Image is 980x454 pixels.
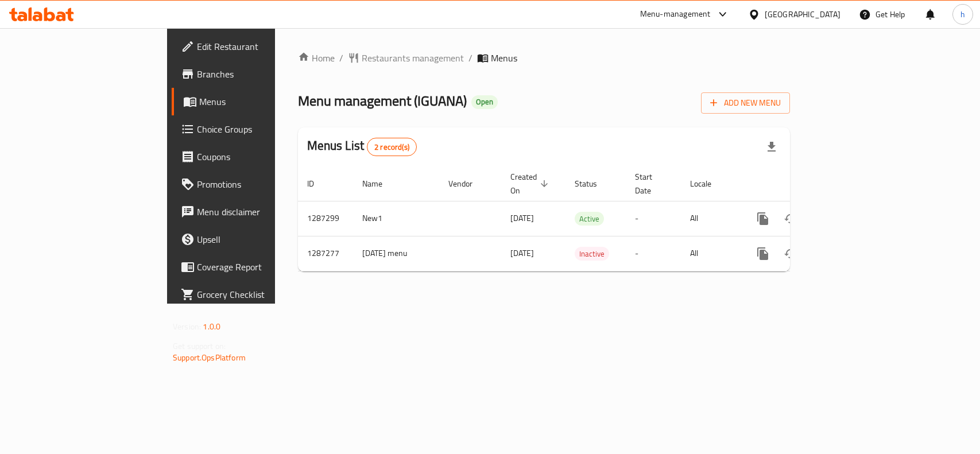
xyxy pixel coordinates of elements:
[690,177,726,191] span: Locale
[468,51,472,65] li: /
[307,177,329,191] span: ID
[172,170,331,198] a: Promotions
[172,198,331,226] a: Menu disclaimer
[348,51,464,65] a: Restaurants management
[172,143,331,170] a: Coupons
[197,150,321,164] span: Coupons
[626,201,681,236] td: -
[197,177,321,191] span: Promotions
[740,166,869,201] th: Actions
[710,96,781,110] span: Add New Menu
[758,133,785,161] div: Export file
[575,247,609,261] div: Inactive
[575,247,609,261] span: Inactive
[510,211,534,226] span: [DATE]
[199,95,321,108] span: Menus
[448,177,487,191] span: Vendor
[575,212,604,226] span: Active
[339,51,343,65] li: /
[298,51,790,65] nav: breadcrumb
[362,51,464,65] span: Restaurants management
[197,205,321,219] span: Menu disclaimer
[510,246,534,261] span: [DATE]
[197,67,321,81] span: Branches
[749,240,777,267] button: more
[298,166,869,271] table: enhanced table
[172,88,331,115] a: Menus
[172,226,331,253] a: Upsell
[197,260,321,274] span: Coverage Report
[362,177,397,191] span: Name
[635,170,667,197] span: Start Date
[777,205,804,232] button: Change Status
[491,51,517,65] span: Menus
[173,339,226,354] span: Get support on:
[575,177,612,191] span: Status
[172,60,331,88] a: Branches
[367,142,416,153] span: 2 record(s)
[173,350,246,365] a: Support.OpsPlatform
[197,232,321,246] span: Upsell
[510,170,552,197] span: Created On
[353,236,439,271] td: [DATE] menu
[197,288,321,301] span: Grocery Checklist
[749,205,777,232] button: more
[353,201,439,236] td: New1
[307,137,417,156] h2: Menus List
[640,7,711,21] div: Menu-management
[681,201,740,236] td: All
[575,212,604,226] div: Active
[172,33,331,60] a: Edit Restaurant
[197,40,321,53] span: Edit Restaurant
[172,253,331,281] a: Coverage Report
[777,240,804,267] button: Change Status
[172,281,331,308] a: Grocery Checklist
[197,122,321,136] span: Choice Groups
[203,319,220,334] span: 1.0.0
[960,8,965,21] span: h
[701,92,790,114] button: Add New Menu
[298,88,467,114] span: Menu management ( IGUANA )
[471,95,498,109] div: Open
[471,97,498,107] span: Open
[173,319,201,334] span: Version:
[172,115,331,143] a: Choice Groups
[367,138,417,156] div: Total records count
[681,236,740,271] td: All
[765,8,840,21] div: [GEOGRAPHIC_DATA]
[626,236,681,271] td: -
